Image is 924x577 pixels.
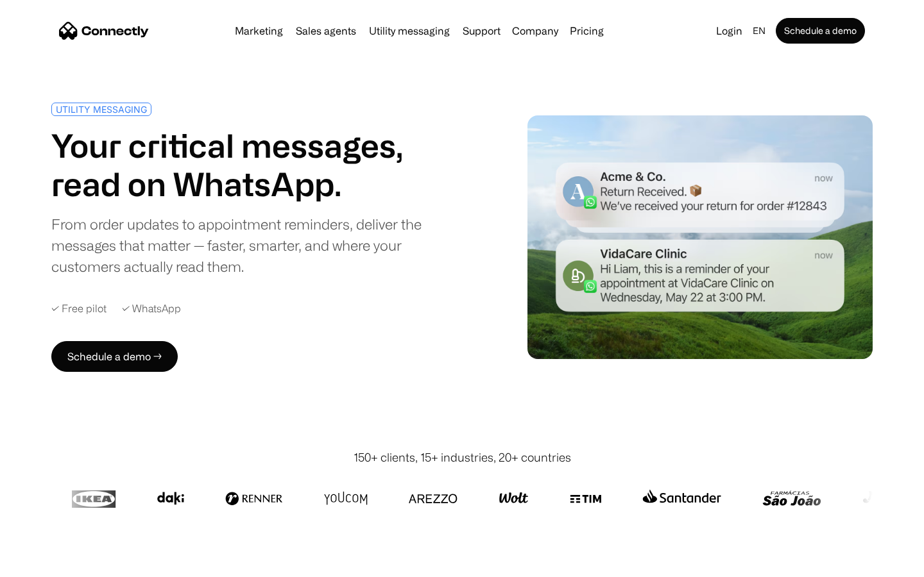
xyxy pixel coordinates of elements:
div: en [753,22,766,40]
div: ✓ Free pilot [51,303,107,315]
ul: Language list [26,555,77,573]
a: Schedule a demo [776,18,865,44]
div: Company [512,22,558,40]
a: Pricing [565,26,609,36]
aside: Language selected: English [13,553,77,573]
div: 150+ clients, 15+ industries, 20+ countries [354,449,571,466]
a: Schedule a demo → [51,341,178,372]
div: UTILITY MESSAGING [56,105,147,114]
h1: Your critical messages, read on WhatsApp. [51,126,457,203]
a: Support [458,26,506,36]
a: Login [711,22,748,40]
div: ✓ WhatsApp [122,303,181,315]
a: Marketing [230,26,288,36]
a: Sales agents [291,26,361,36]
div: From order updates to appointment reminders, deliver the messages that matter — faster, smarter, ... [51,213,457,277]
a: Utility messaging [364,26,455,36]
